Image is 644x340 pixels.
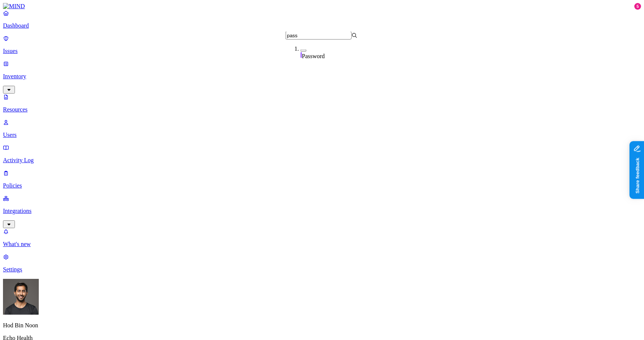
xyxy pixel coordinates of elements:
a: Dashboard [3,10,641,29]
a: Resources [3,94,641,113]
a: Users [3,119,641,138]
a: MIND [3,3,641,10]
img: Hod Bin Noon [3,279,39,315]
p: Policies [3,182,641,189]
p: Activity Log [3,157,641,164]
img: secret-line [301,52,302,58]
p: Integrations [3,208,641,214]
p: Issues [3,48,641,54]
a: Issues [3,35,641,54]
p: Settings [3,266,641,273]
p: Inventory [3,73,641,80]
p: What's new [3,241,641,248]
p: Dashboard [3,22,641,29]
p: Resources [3,106,641,113]
img: MIND [3,3,25,10]
a: Inventory [3,60,641,92]
span: Password [302,53,325,59]
input: Search [286,32,352,40]
a: Settings [3,254,641,273]
a: Policies [3,170,641,189]
a: Integrations [3,195,641,227]
div: 5 [634,3,641,10]
p: Hod Bin Noon [3,322,641,329]
p: Users [3,132,641,138]
a: Activity Log [3,144,641,164]
a: What's new [3,228,641,248]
